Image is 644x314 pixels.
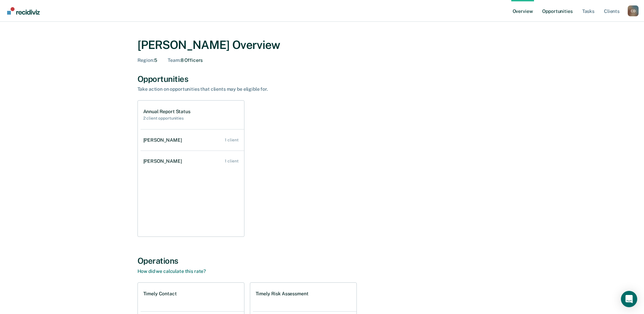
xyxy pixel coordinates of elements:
a: [PERSON_NAME] 1 client [141,152,244,171]
div: [PERSON_NAME] [143,137,185,143]
a: How did we calculate this rate? [137,268,206,274]
h1: Timely Risk Assessment [256,291,309,297]
div: Opportunities [137,74,507,84]
div: 8 Officers [168,57,203,63]
div: 5 [137,57,157,63]
div: 1 client [225,138,238,142]
h1: Timely Contact [143,291,177,297]
span: Team : [168,57,180,63]
h2: 2 client opportunities [143,116,190,121]
div: C D [628,5,639,16]
a: [PERSON_NAME] 1 client [141,130,244,150]
div: Open Intercom Messenger [621,291,637,307]
div: Operations [137,256,507,266]
div: 1 client [225,159,238,163]
img: Recidiviz [7,7,40,15]
div: [PERSON_NAME] [143,158,185,164]
button: Profile dropdown button [628,5,639,16]
div: [PERSON_NAME] Overview [137,38,507,52]
div: Take action on opportunities that clients may be eligible for. [137,86,375,92]
h1: Annual Report Status [143,109,190,115]
span: Region : [137,57,154,63]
